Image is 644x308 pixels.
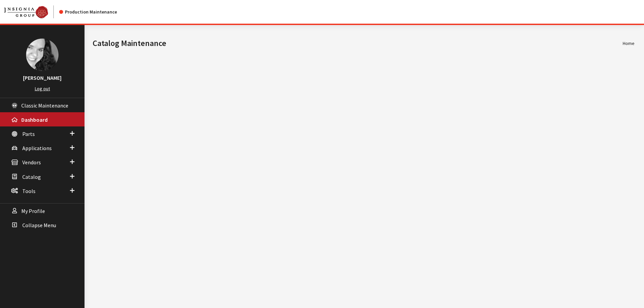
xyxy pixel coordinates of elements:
[22,173,41,180] span: Catalog
[22,159,41,166] span: Vendors
[35,86,50,92] a: Log out
[93,37,623,49] h1: Catalog Maintenance
[623,40,635,47] li: Home
[4,5,59,18] a: Insignia Group logo
[21,102,68,109] span: Classic Maintenance
[21,116,48,123] span: Dashboard
[4,6,48,18] img: Catalog Maintenance
[22,145,52,151] span: Applications
[26,39,58,71] img: Khrystal Dorton
[22,188,35,194] span: Tools
[22,131,35,137] span: Parts
[59,8,117,16] div: Production Maintenance
[7,74,78,82] h3: [PERSON_NAME]
[22,222,56,229] span: Collapse Menu
[21,208,45,214] span: My Profile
